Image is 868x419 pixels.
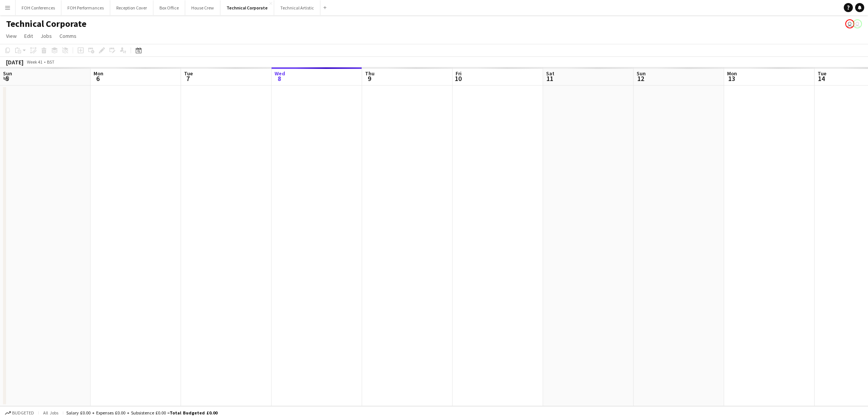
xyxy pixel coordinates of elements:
[220,0,274,15] button: Technical Corporate
[42,410,60,416] span: All jobs
[92,74,103,83] span: 6
[37,31,55,41] a: Jobs
[845,19,854,28] app-user-avatar: Visitor Services
[274,0,320,15] button: Technical Artistic
[16,0,61,15] button: FOH Conferences
[56,31,80,41] a: Comms
[6,58,23,66] div: [DATE]
[170,410,217,416] span: Total Budgeted £0.00
[545,74,554,83] span: 11
[273,74,285,83] span: 8
[4,409,35,417] button: Budgeted
[94,70,103,77] span: Mon
[456,70,462,77] span: Fri
[727,70,737,77] span: Mon
[853,19,862,28] app-user-avatar: Liveforce Admin
[59,33,76,39] span: Comms
[275,70,285,77] span: Wed
[3,70,12,77] span: Sun
[110,0,153,15] button: Reception Cover
[637,70,646,77] span: Sun
[185,0,220,15] button: House Crew
[25,59,44,65] span: Week 41
[66,410,217,416] div: Salary £0.00 + Expenses £0.00 + Subsistence £0.00 =
[6,18,86,30] h1: Technical Corporate
[41,33,52,39] span: Jobs
[153,0,185,15] button: Box Office
[546,70,554,77] span: Sat
[21,31,36,41] a: Edit
[454,74,462,83] span: 10
[365,70,375,77] span: Thu
[364,74,375,83] span: 9
[183,74,193,83] span: 7
[816,74,826,83] span: 14
[726,74,737,83] span: 13
[61,0,110,15] button: FOH Performances
[6,33,17,39] span: View
[635,74,646,83] span: 12
[24,33,33,39] span: Edit
[47,59,55,65] div: BST
[2,74,12,83] span: 5
[818,70,826,77] span: Tue
[3,31,20,41] a: View
[12,410,34,416] span: Budgeted
[184,70,193,77] span: Tue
